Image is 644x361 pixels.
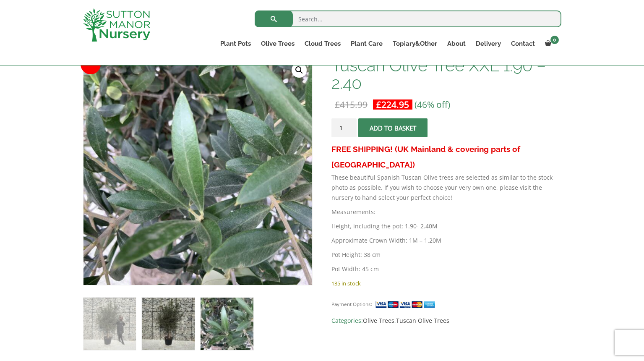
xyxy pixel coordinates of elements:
a: Topiary&Other [388,38,442,50]
p: 135 in stock [331,278,561,288]
a: View full-screen image gallery [292,63,307,78]
a: Olive Trees [363,317,394,324]
a: Contact [506,38,540,50]
img: logo [83,8,150,42]
a: 0 [540,38,561,50]
h1: Tuscan Olive Tree XXL 1.90 – 2.40 [331,57,561,92]
img: Tuscan Olive Tree XXL 1.90 - 2.40 - Image 3 [201,298,253,350]
span: (46% off) [415,99,450,110]
h3: FREE SHIPPING! (UK Mainland & covering parts of [GEOGRAPHIC_DATA]) [331,141,561,173]
p: Height, including the pot: 1.90- 2.40M [331,221,561,231]
button: Add to basket [358,118,428,137]
p: Approximate Crown Width: 1M – 1.20M [331,235,561,246]
a: Olive Trees [256,38,300,50]
bdi: 415.99 [335,99,368,110]
span: 0 [550,36,559,44]
input: Product quantity [331,118,357,137]
img: payment supported [375,300,438,309]
a: Plant Pots [215,38,256,50]
input: Search... [255,10,561,27]
a: About [442,38,471,50]
span: Categories: , [331,316,561,326]
a: Delivery [471,38,506,50]
a: Plant Care [346,38,388,50]
small: Payment Options: [331,301,372,307]
p: These beautiful Spanish Tuscan Olive trees are selected as similar to the stock photo as possible... [331,173,561,203]
span: £ [335,99,340,110]
a: Tuscan Olive Trees [396,317,449,324]
p: Pot Height: 38 cm [331,250,561,260]
img: Tuscan Olive Tree XXL 1.90 - 2.40 [83,298,136,350]
span: £ [376,99,381,110]
p: Pot Width: 45 cm [331,264,561,274]
a: Cloud Trees [300,38,346,50]
img: Tuscan Olive Tree XXL 1.90 - 2.40 - Image 2 [142,298,194,350]
bdi: 224.95 [376,99,409,110]
p: Measurements: [331,207,561,217]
